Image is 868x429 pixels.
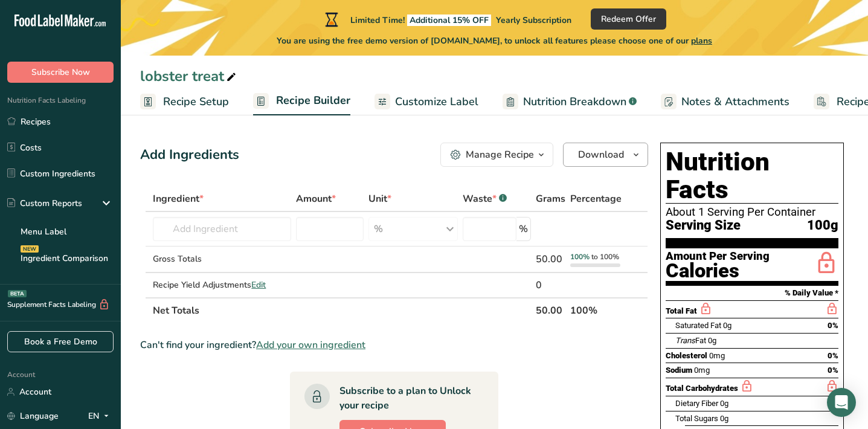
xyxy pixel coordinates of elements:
[21,245,39,253] div: NEW
[578,147,624,162] span: Download
[7,197,82,210] div: Custom Reports
[251,279,266,291] span: Edit
[591,252,619,262] span: to 100%
[570,192,622,206] span: Percentage
[666,262,770,280] div: Calories
[496,15,571,26] span: Yearly Subscription
[723,321,731,330] span: 0g
[709,351,725,360] span: 0mg
[691,35,712,47] span: plans
[256,338,365,352] span: Add your own ingredient
[339,384,474,413] div: Subscribe to a plan to Unlock your recipe
[503,88,637,115] a: Nutrition Breakdown
[323,12,571,27] div: Limited Time!
[828,321,838,330] span: 0%
[807,218,838,233] span: 100g
[563,143,648,167] button: Download
[720,399,728,408] span: 0g
[666,148,838,204] h1: Nutrition Facts
[708,336,716,345] span: 0g
[253,87,350,116] a: Recipe Builder
[375,88,478,115] a: Customize Label
[666,286,838,300] section: % Daily Value *
[7,405,59,427] a: Language
[31,66,90,79] span: Subscribe Now
[828,366,838,375] span: 0%
[7,331,114,352] a: Book a Free Demo
[407,15,491,26] span: Additional 15% OFF
[675,321,721,330] span: Saturated Fat
[675,414,718,423] span: Total Sugars
[395,94,478,110] span: Customize Label
[827,388,856,417] div: Open Intercom Messenger
[368,192,391,206] span: Unit
[591,8,666,30] button: Redeem Offer
[153,192,204,206] span: Ingredient
[568,297,624,323] th: 100%
[8,290,27,297] div: BETA
[675,336,695,345] i: Trans
[536,278,565,292] div: 0
[140,88,229,115] a: Recipe Setup
[666,384,738,393] span: Total Carbohydrates
[140,65,239,87] div: lobster treat
[7,62,114,83] button: Subscribe Now
[666,366,692,375] span: Sodium
[828,351,838,360] span: 0%
[88,409,114,424] div: EN
[720,414,728,423] span: 0g
[666,306,697,315] span: Total Fat
[277,34,712,47] span: You are using the free demo version of [DOMAIN_NAME], to unlock all features please choose one of...
[666,351,707,360] span: Cholesterol
[466,147,534,162] div: Manage Recipe
[523,94,626,110] span: Nutrition Breakdown
[463,192,507,206] div: Waste
[140,338,648,352] div: Can't find your ingredient?
[661,88,789,115] a: Notes & Attachments
[681,94,789,110] span: Notes & Attachments
[570,252,590,262] span: 100%
[276,92,350,109] span: Recipe Builder
[440,143,553,167] button: Manage Recipe
[694,366,710,375] span: 0mg
[153,279,291,291] div: Recipe Yield Adjustments
[675,399,718,408] span: Dietary Fiber
[296,192,336,206] span: Amount
[675,336,706,345] span: Fat
[163,94,229,110] span: Recipe Setup
[140,145,239,165] div: Add Ingredients
[601,13,656,25] span: Redeem Offer
[666,206,838,218] div: About 1 Serving Per Container
[533,297,568,323] th: 50.00
[153,253,291,265] div: Gross Totals
[666,251,770,262] div: Amount Per Serving
[150,297,533,323] th: Net Totals
[666,218,741,233] span: Serving Size
[536,252,565,266] div: 50.00
[153,217,291,241] input: Add Ingredient
[536,192,565,206] span: Grams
